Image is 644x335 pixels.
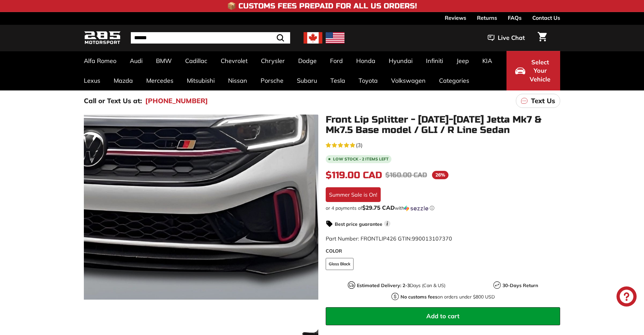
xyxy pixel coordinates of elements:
[382,51,419,71] a: Hyundai
[356,141,363,149] span: (3)
[254,71,290,90] a: Porsche
[326,140,560,149] a: 5.0 rating (3 votes)
[149,51,178,71] a: BMW
[532,12,560,23] a: Contact Us
[77,71,107,90] a: Lexus
[323,51,350,71] a: Ford
[254,51,291,71] a: Chrysler
[352,71,384,90] a: Toyota
[445,12,466,23] a: Reviews
[498,33,525,42] span: Live Chat
[516,94,560,108] a: Text Us
[404,205,428,211] img: Sezzle
[426,312,460,320] span: Add to cart
[333,157,389,161] span: Low stock - 2 items left
[400,294,437,300] strong: No customs fees
[534,26,551,49] a: Cart
[84,30,121,46] img: Logo_285_Motorsport_areodynamics_components
[291,51,323,71] a: Dodge
[178,51,214,71] a: Cadillac
[350,51,382,71] a: Honda
[326,187,381,202] div: Summer Sale is On!
[227,2,417,10] h4: 📦 Customs Fees Prepaid for All US Orders!
[384,220,390,227] span: i
[214,51,254,71] a: Chevrolet
[221,71,254,90] a: Nissan
[77,51,123,71] a: Alfa Romeo
[531,96,555,106] p: Text Us
[145,96,208,106] a: [PHONE_NUMBER]
[326,205,560,211] div: or 4 payments of$29.75 CADwithSezzle Click to learn more about Sezzle
[326,235,452,242] span: Part Number: FRONTLIP426 GTIN:
[84,96,142,106] p: Call or Text Us at:
[326,248,560,255] label: COLOR
[384,71,432,90] a: Volkswagen
[326,115,560,135] h1: Front Lip Splitter - [DATE]-[DATE] Jetta Mk7 & Mk7.5 Base model / GLI / R Line Sedan
[324,71,352,90] a: Tesla
[357,282,445,289] p: Days (Can & US)
[326,307,560,325] button: Add to cart
[529,58,551,84] span: Select Your Vehicle
[614,286,639,308] inbox-online-store-chat: Shopify online store chat
[479,29,534,46] button: Live Chat
[502,282,538,288] strong: 30-Days Return
[385,171,427,179] span: $160.00 CAD
[326,170,382,181] span: $119.00 CAD
[400,293,495,300] p: on orders under $800 USD
[506,51,560,90] button: Select Your Vehicle
[412,235,452,242] span: 990013107370
[140,71,180,90] a: Mercedes
[326,205,560,211] div: or 4 payments of with
[432,171,448,179] span: 26%
[476,51,499,71] a: KIA
[362,204,395,211] span: $29.75 CAD
[450,51,476,71] a: Jeep
[508,12,522,23] a: FAQs
[419,51,450,71] a: Infiniti
[123,51,149,71] a: Audi
[477,12,497,23] a: Returns
[290,71,324,90] a: Subaru
[180,71,221,90] a: Mitsubishi
[432,71,476,90] a: Categories
[335,221,382,227] strong: Best price guarantee
[357,282,410,288] strong: Estimated Delivery: 2-3
[131,32,290,44] input: Search
[107,71,140,90] a: Mazda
